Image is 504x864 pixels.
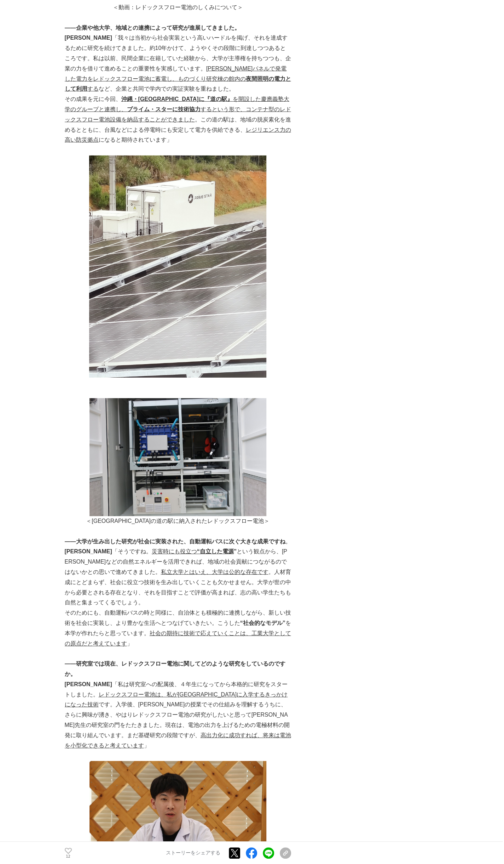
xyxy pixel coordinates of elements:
[65,732,291,749] u: 高出力化に成功すれば、将来は電池を小型化できると考えています
[65,661,285,677] strong: ――研究室では現在、レドックスフロー電池に関してどのような研究をしているのですか。
[65,679,291,751] p: 「私は研究室への配属後、４年生になってから本格的に研究をスタートしました。 です。入学後、[PERSON_NAME]の授業でその仕組みを理解するうちに、さらに興味が湧き、やはりレドックスフロー電...
[65,547,291,608] p: 「そうですね。 という観点から、[PERSON_NAME]などの自然エネルギーを活用できれば、地域の社会貢献につながるのではないかとの思いで進めてきました。 。人材育成にとどまらず、社会に役立つ...
[197,548,237,554] strong: ”
[89,156,266,378] img: thumbnail_18b5d4b0-74d4-11f0-ace6-abc7527b6fce.jpg
[166,850,220,856] p: ストーリーをシェアする
[152,548,197,554] u: 災害時にも役立つ
[65,548,112,554] strong: [PERSON_NAME]
[65,608,291,649] p: そのためにも、自動運転バスの時と同様に、自治体とも積極的に連携しながら、新しい技術を社会に実装し、より豊かな生活へとつなげていきたい。こうした を本学が作れたらと思っています。 」
[87,86,99,92] u: する
[65,94,291,145] p: その成果を元に今回、 。この道の駅は、地域の脱炭素化を進めるとともに、台風などによる停電時にも安定して電力を供給できる、 になると期待されています」
[65,691,288,708] u: レドックスフロー電池は、私が[GEOGRAPHIC_DATA]に入学するきっかけになった技術
[89,398,266,516] img: thumbnail_c608bde0-733d-11f0-8ce9-333c7e95dedd.JPG
[65,25,240,31] strong: ――企業や他大学、地域との連携によって研究が進展してきました。
[65,630,291,646] u: 社会の期待に技術で応えていくことは、工業大学としての原点だと考えています
[65,537,291,547] p: 。
[65,33,291,94] p: 「我々は当初から社会実装という高いハードルを掲げ、それを達成するために研究を続けてきました。約10年かけて、ようやくその段階に到達しつつあるところです。私は以前、民間企業に在籍していた経験から、...
[65,854,72,858] p: 12
[240,620,285,626] strong: “社会的なモデル”
[65,681,112,687] strong: [PERSON_NAME]
[65,106,291,123] u: するという形で、コンテナ型のレドックスフロー電池設備を納品することができました
[65,2,291,13] p: ＜動画：レドックスフロー電池のしくみについて＞
[65,516,291,526] p: ＜[GEOGRAPHIC_DATA]の道の駅に納入されたレドックスフロー電池＞
[161,569,268,575] u: 私立大学とはいえ、大学は公的な存在です
[127,106,201,112] u: プライム・スターに技術協力
[197,548,234,554] u: “自立した電源
[65,66,287,82] u: [PERSON_NAME]パネルで発電した電力をレドックスフロー電池に蓄電し、ものづくり研究棟の館内の
[65,96,289,112] u: を開設した慶應義塾大学のグループと連携し、
[65,35,112,41] strong: [PERSON_NAME]
[121,96,233,102] u: 沖縄・[GEOGRAPHIC_DATA]に『道の駅』
[65,538,285,544] strong: ――大学が生み出した研究が社会に実装された、自動運転バスに次ぐ大きな成果ですね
